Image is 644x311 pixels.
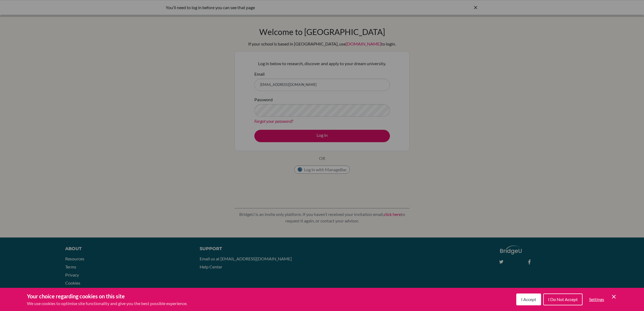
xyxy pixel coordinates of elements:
[27,292,187,300] h3: Your choice regarding cookies on this site
[521,297,536,302] span: I Accept
[585,294,608,305] button: Settings
[543,293,583,305] button: I Do Not Accept
[611,293,617,300] button: Save and close
[589,297,604,302] span: Settings
[27,300,187,307] p: We use cookies to optimise site functionality and give you the best possible experience.
[548,297,578,302] span: I Do Not Accept
[516,293,541,305] button: I Accept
